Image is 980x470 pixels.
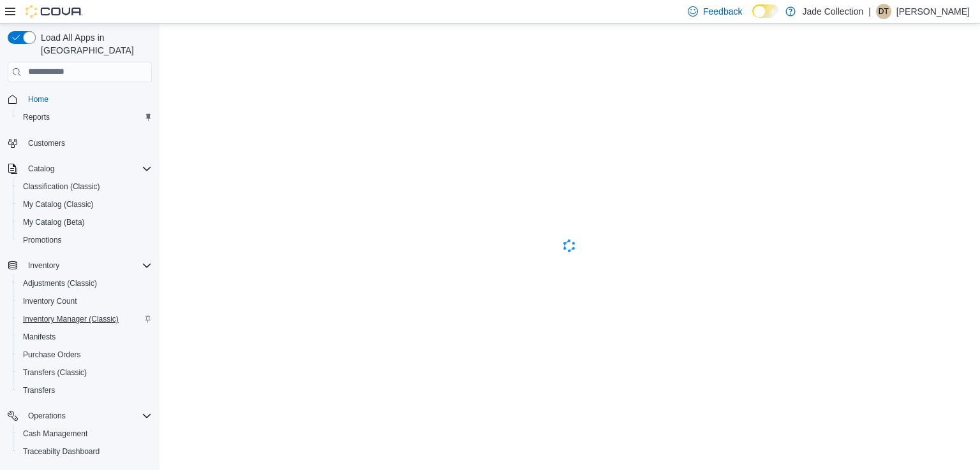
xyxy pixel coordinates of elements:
[23,235,62,245] span: Promotions
[18,294,152,309] span: Inventory Count
[13,178,157,196] button: Classification (Classic)
[18,110,55,125] a: Reports
[13,364,157,381] button: Transfers (Classic)
[23,258,64,273] button: Inventory
[752,4,779,18] input: Dark Mode
[28,411,66,421] span: Operations
[18,215,152,230] span: My Catalog (Beta)
[23,350,81,360] span: Purchase Orders
[23,182,100,192] span: Classification (Classic)
[18,179,152,194] span: Classification (Classic)
[3,134,157,152] button: Customers
[23,161,59,176] button: Catalog
[18,365,92,380] a: Transfers (Classic)
[18,179,105,194] a: Classification (Classic)
[13,346,157,364] button: Purchase Orders
[18,383,152,398] span: Transfers
[13,328,157,346] button: Manifests
[13,213,157,231] button: My Catalog (Beta)
[23,408,71,424] button: Operations
[18,232,67,248] a: Promotions
[23,135,152,151] span: Customers
[23,385,55,395] span: Transfers
[13,274,157,292] button: Adjustments (Classic)
[23,258,152,273] span: Inventory
[23,278,97,288] span: Adjustments (Classic)
[18,215,90,230] a: My Catalog (Beta)
[23,332,56,342] span: Manifests
[703,5,742,18] span: Feedback
[18,347,86,362] a: Purchase Orders
[3,160,157,178] button: Catalog
[23,91,152,107] span: Home
[18,426,152,441] span: Cash Management
[13,231,157,249] button: Promotions
[868,4,871,19] p: |
[18,276,102,291] a: Adjustments (Classic)
[18,276,152,291] span: Adjustments (Classic)
[23,136,70,151] a: Customers
[13,310,157,328] button: Inventory Manager (Classic)
[879,4,889,19] span: DT
[28,164,54,174] span: Catalog
[13,108,157,126] button: Reports
[23,112,50,122] span: Reports
[23,429,87,439] span: Cash Management
[23,161,152,176] span: Catalog
[23,92,54,107] a: Home
[18,444,152,459] span: Traceabilty Dashboard
[13,292,157,310] button: Inventory Count
[18,232,152,248] span: Promotions
[3,90,157,108] button: Home
[802,4,863,19] p: Jade Collection
[3,257,157,274] button: Inventory
[18,294,82,309] a: Inventory Count
[18,311,152,327] span: Inventory Manager (Classic)
[23,199,94,210] span: My Catalog (Classic)
[28,260,59,271] span: Inventory
[18,347,152,362] span: Purchase Orders
[18,444,105,459] a: Traceabilty Dashboard
[752,18,753,18] span: Dark Mode
[13,425,157,443] button: Cash Management
[18,197,99,212] a: My Catalog (Classic)
[896,4,970,19] p: [PERSON_NAME]
[18,311,124,327] a: Inventory Manager (Classic)
[23,314,119,324] span: Inventory Manager (Classic)
[23,296,77,306] span: Inventory Count
[26,5,83,18] img: Cova
[876,4,891,19] div: Desaray Thompson
[23,408,152,424] span: Operations
[13,381,157,399] button: Transfers
[3,407,157,425] button: Operations
[18,110,152,125] span: Reports
[18,197,152,212] span: My Catalog (Classic)
[18,426,93,441] a: Cash Management
[28,138,65,148] span: Customers
[13,196,157,213] button: My Catalog (Classic)
[18,329,61,345] a: Manifests
[23,446,100,457] span: Traceabilty Dashboard
[18,383,60,398] a: Transfers
[23,367,87,378] span: Transfers (Classic)
[36,31,152,57] span: Load All Apps in [GEOGRAPHIC_DATA]
[18,365,152,380] span: Transfers (Classic)
[13,443,157,460] button: Traceabilty Dashboard
[28,94,48,104] span: Home
[23,217,85,227] span: My Catalog (Beta)
[18,329,152,345] span: Manifests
